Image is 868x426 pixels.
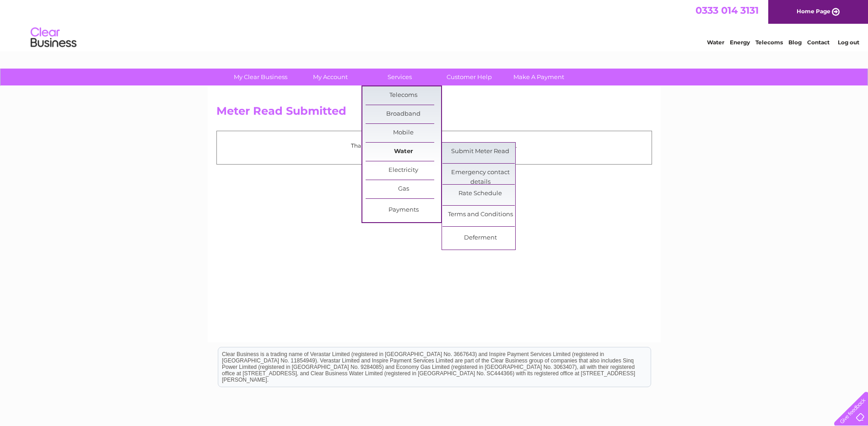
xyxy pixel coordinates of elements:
a: Submit Meter Read [442,143,518,161]
a: Customer Help [431,69,507,85]
a: Payments [366,201,441,219]
a: Blog [788,39,802,46]
a: Services [362,69,437,85]
a: Make A Payment [501,69,577,85]
a: Log out [838,39,859,46]
a: Gas [366,180,441,198]
p: Thank you for your time, your meter read has been received. [221,141,647,150]
a: Telecoms [755,39,783,46]
a: Mobile [366,124,441,142]
a: Energy [730,39,750,46]
a: 0333 014 3131 [695,5,759,16]
div: Clear Business is a trading name of Verastar Limited (registered in [GEOGRAPHIC_DATA] No. 3667643... [218,5,651,44]
a: Water [366,143,441,161]
a: My Clear Business [223,69,298,85]
a: Deferment [442,229,518,247]
a: Broadband [366,105,441,123]
a: Contact [807,39,830,46]
a: My Account [292,69,368,85]
h2: Meter Read Submitted [216,105,652,122]
a: Telecoms [366,86,441,105]
a: Water [707,39,724,46]
a: Emergency contact details [442,164,518,182]
a: Terms and Conditions [442,206,518,224]
a: Rate Schedule [442,185,518,203]
a: Electricity [366,161,441,180]
img: logo.png [30,24,77,52]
